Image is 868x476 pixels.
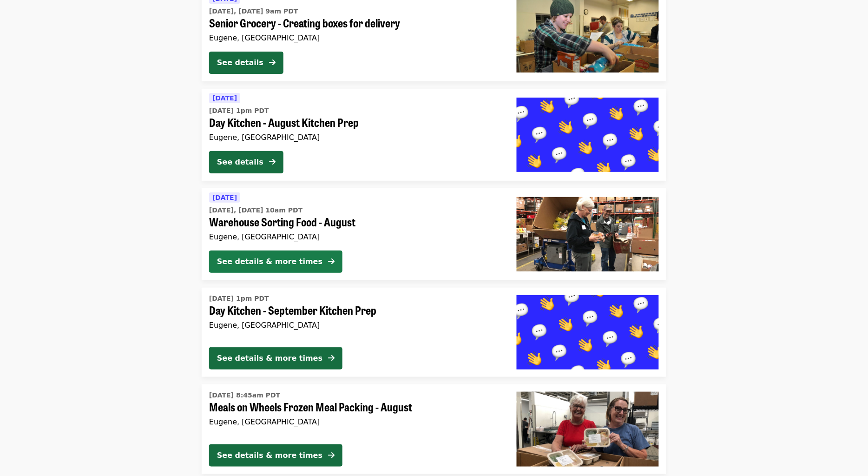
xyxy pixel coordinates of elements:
div: See details & more times [217,256,322,267]
time: [DATE], [DATE] 10am PDT [209,205,302,215]
button: See details & more times [209,251,342,273]
div: See details & more times [217,353,322,364]
div: Eugene, [GEOGRAPHIC_DATA] [209,133,502,142]
img: Day Kitchen - August Kitchen Prep organized by FOOD For Lane County [517,98,659,172]
div: Eugene, [GEOGRAPHIC_DATA] [209,417,502,426]
span: [DATE] [212,194,237,201]
time: [DATE] 8:45am PDT [209,390,280,400]
span: Day Kitchen - September Kitchen Prep [209,304,502,317]
button: See details [209,52,283,74]
button: See details & more times [209,444,342,467]
i: arrow-right icon [328,354,335,363]
div: Eugene, [GEOGRAPHIC_DATA] [209,321,502,330]
time: [DATE] 1pm PDT [209,294,269,304]
span: Warehouse Sorting Food - August [209,215,502,229]
a: See details for "Day Kitchen - August Kitchen Prep" [202,89,666,181]
div: See details [217,57,263,68]
a: See details for "Meals on Wheels Frozen Meal Packing - August" [202,384,666,474]
span: Meals on Wheels Frozen Meal Packing - August [209,400,502,414]
button: See details [209,151,283,173]
div: See details [217,157,263,168]
div: See details & more times [217,450,322,461]
img: Meals on Wheels Frozen Meal Packing - August organized by FOOD For Lane County [517,392,659,466]
i: arrow-right icon [269,158,276,166]
span: Senior Grocery - Creating boxes for delivery [209,16,502,30]
div: Eugene, [GEOGRAPHIC_DATA] [209,33,502,42]
time: [DATE], [DATE] 9am PDT [209,7,298,16]
a: See details for "Warehouse Sorting Food - August" [202,188,666,280]
a: See details for "Day Kitchen - September Kitchen Prep" [202,288,666,377]
img: Warehouse Sorting Food - August organized by FOOD For Lane County [517,197,659,271]
span: Day Kitchen - August Kitchen Prep [209,116,502,129]
span: [DATE] [212,94,237,102]
img: Day Kitchen - September Kitchen Prep organized by FOOD For Lane County [517,295,659,370]
i: arrow-right icon [269,58,276,67]
div: Eugene, [GEOGRAPHIC_DATA] [209,232,502,241]
i: arrow-right icon [328,257,335,266]
i: arrow-right icon [328,451,335,460]
button: See details & more times [209,347,342,370]
time: [DATE] 1pm PDT [209,106,269,116]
